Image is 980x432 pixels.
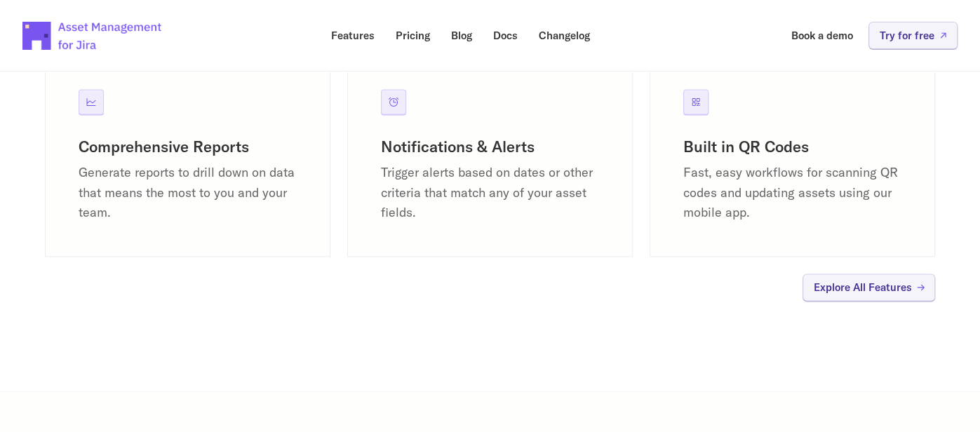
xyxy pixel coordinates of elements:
h3: Notifications & Alerts [381,137,599,157]
p: Try for free [880,30,934,41]
p: Docs [493,30,518,41]
p: Trigger alerts based on dates or other criteria that match any of your asset fields. [381,163,599,223]
a: Book a demo [781,22,863,49]
h3: Built in QR Codes [683,137,901,157]
p: Book a demo [791,30,853,41]
p: Blog [451,30,472,41]
a: Try for free [868,22,958,49]
p: Changelog [539,30,590,41]
p: Fast, easy workflows for scanning QR codes and updating assets using our mobile app. [683,163,901,223]
a: Changelog [529,22,600,49]
p: Generate reports to drill down on data that means the most to you and your team. [79,163,297,223]
a: Docs [483,22,528,49]
a: Explore All Features [803,274,935,301]
a: Features [321,22,384,49]
a: Blog [441,22,482,49]
h3: Comprehensive Reports [79,137,297,157]
p: Features [331,30,375,41]
p: Pricing [396,30,430,41]
a: Pricing [386,22,440,49]
p: Explore All Features [814,282,912,292]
